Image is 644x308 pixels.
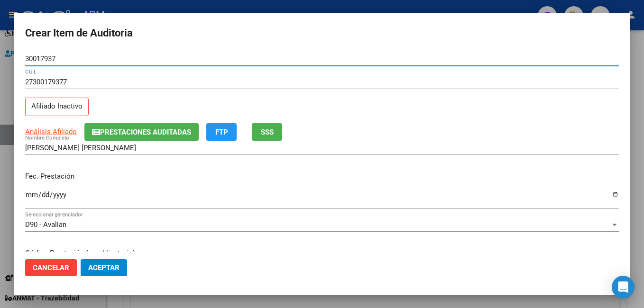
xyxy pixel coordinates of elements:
[100,128,191,136] span: Prestaciones Auditadas
[252,123,282,141] button: SSS
[25,220,66,229] span: D90 - Avalian
[25,127,77,136] span: Análisis Afiliado
[81,259,127,276] button: Aceptar
[33,263,69,272] span: Cancelar
[25,24,619,42] h2: Crear Item de Auditoria
[25,98,89,116] p: Afiliado Inactivo
[215,128,228,136] span: FTP
[88,263,120,272] span: Aceptar
[25,259,77,276] button: Cancelar
[261,128,274,136] span: SSS
[206,123,237,141] button: FTP
[84,123,199,141] button: Prestaciones Auditadas
[25,171,619,182] p: Fec. Prestación
[25,248,619,259] p: Código Prestación (no obligatorio)
[612,276,635,299] div: Open Intercom Messenger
